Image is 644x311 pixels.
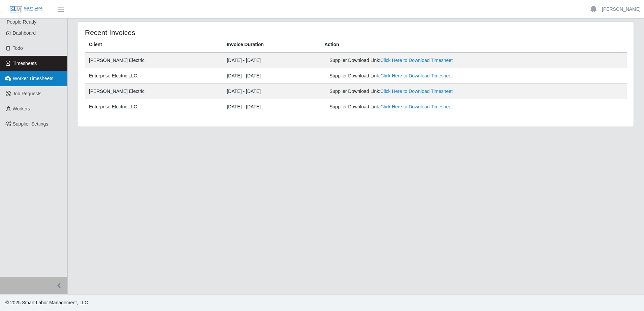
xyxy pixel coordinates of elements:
td: Enterprise Electric LLC. [85,68,223,84]
span: People Ready [7,19,36,25]
span: Workers [13,106,30,111]
td: [DATE] - [DATE] [223,84,320,99]
th: Client [85,37,223,53]
div: Supplier Download Link: [329,88,518,95]
th: Invoice Duration [223,37,320,53]
span: Todo [13,45,23,51]
div: Supplier Download Link: [329,103,518,110]
a: Click Here to Download Timesheet [380,89,453,94]
span: Timesheets [13,61,37,66]
td: [DATE] - [DATE] [223,99,320,115]
td: [PERSON_NAME] Electric [85,84,223,99]
div: Supplier Download Link: [329,57,518,64]
span: Worker Timesheets [13,76,53,81]
th: Action [320,37,627,53]
h4: Recent Invoices [85,28,305,37]
td: [PERSON_NAME] Electric [85,53,223,68]
span: © 2025 Smart Labor Management, LLC [5,300,88,305]
span: Job Requests [13,91,42,96]
td: [DATE] - [DATE] [223,53,320,68]
a: Click Here to Download Timesheet [380,58,453,63]
div: Supplier Download Link: [329,72,518,79]
a: Click Here to Download Timesheet [380,73,453,78]
span: Supplier Settings [13,121,49,127]
img: SLM Logo [9,6,43,13]
td: Enterprise Electric LLC. [85,99,223,115]
a: Click Here to Download Timesheet [380,104,453,109]
span: Dashboard [13,30,36,36]
td: [DATE] - [DATE] [223,68,320,84]
a: [PERSON_NAME] [602,6,641,13]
